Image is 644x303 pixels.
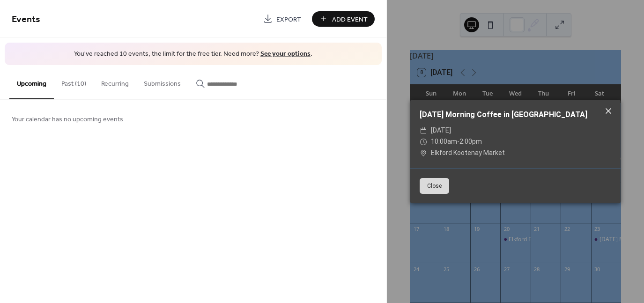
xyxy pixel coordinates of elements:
[54,65,94,98] button: Past (10)
[431,148,505,159] span: Elkford Kootenay Market
[14,50,372,59] span: You've reached 10 events, the limit for the free tier. Need more? .
[420,178,449,194] button: Close
[457,138,459,145] span: -
[12,10,40,29] span: Events
[431,125,451,136] span: [DATE]
[420,136,427,148] div: ​
[260,48,311,60] a: See your options
[94,65,136,98] button: Recurring
[9,65,54,99] button: Upcoming
[420,125,427,136] div: ​
[431,138,457,145] span: 10:00am
[276,15,301,24] span: Export
[256,11,308,27] a: Export
[420,148,427,159] div: ​
[12,114,123,124] span: Your calendar has no upcoming events
[410,109,621,120] div: [DATE] Morning Coffee in [GEOGRAPHIC_DATA]
[136,65,188,98] button: Submissions
[459,138,482,145] span: 2:00pm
